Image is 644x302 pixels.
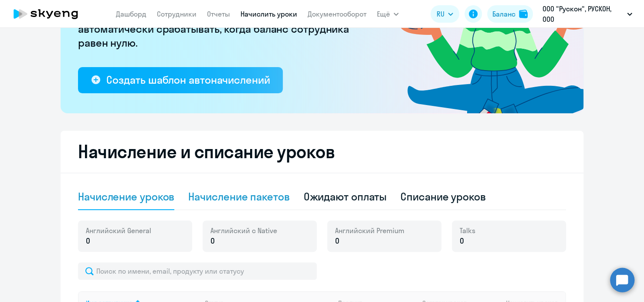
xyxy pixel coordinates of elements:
a: Документооборот [308,10,366,18]
a: Начислить уроки [241,10,297,18]
a: Отчеты [207,10,230,18]
input: Поиск по имени, email, продукту или статусу [78,262,317,280]
span: RU [437,9,444,19]
button: Ещё [377,5,399,23]
div: Ожидают оплаты [304,190,387,204]
button: ООО "Рускон", РУСКОН, ООО [538,3,637,24]
button: RU [430,5,459,23]
span: Ещё [377,9,390,19]
div: Баланс [492,9,515,19]
div: Списание уроков [400,190,486,204]
button: Создать шаблон автоначислений [78,67,283,93]
span: Английский General [86,226,151,235]
span: 0 [210,235,215,247]
span: 0 [335,235,339,247]
button: Балансbalance [487,5,533,23]
a: Дашборд [116,10,146,18]
div: Создать шаблон автоначислений [106,73,270,87]
span: 0 [460,235,464,247]
span: Английский Premium [335,226,404,235]
span: Talks [460,226,475,235]
div: Начисление пакетов [188,190,289,204]
div: Начисление уроков [78,190,174,204]
a: Сотрудники [157,10,197,18]
h2: Начисление и списание уроков [78,141,566,162]
img: balance [519,10,528,18]
span: 0 [86,235,90,247]
p: ООО "Рускон", РУСКОН, ООО [542,3,624,24]
span: Английский с Native [210,226,277,235]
